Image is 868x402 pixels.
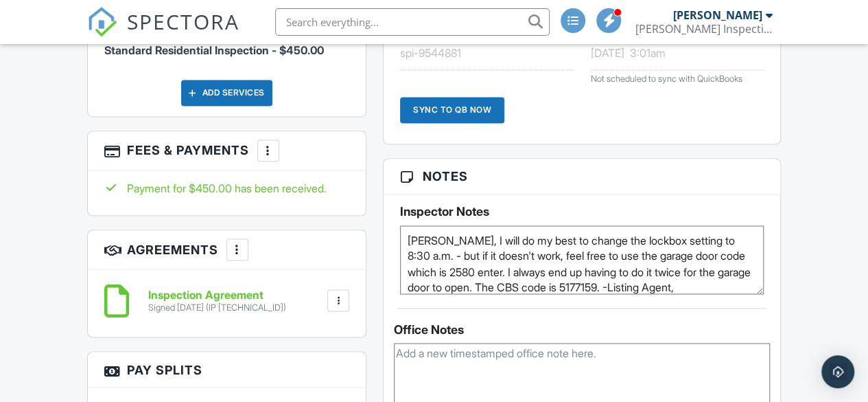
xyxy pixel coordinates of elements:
[590,74,742,84] span: Not scheduled to sync with QuickBooks
[635,22,773,36] div: Dana Inspection Services, Inc.
[275,8,550,36] input: Search everything...
[148,289,286,313] a: Inspection Agreement Signed [DATE] (IP [TECHNICAL_ID])
[127,7,239,36] span: SPECTORA
[394,322,770,336] div: Office Notes
[821,355,854,388] div: Open Intercom Messenger
[88,352,366,388] h3: Pay Splits
[400,97,504,123] div: Sync to QB Now
[87,19,239,47] a: SPECTORA
[104,43,324,57] span: Standard Residential Inspection - $450.00
[88,230,366,269] h3: Agreements
[104,181,350,196] div: Payment for $450.00 has been received.
[88,131,366,170] h3: Fees & Payments
[87,7,117,37] img: The Best Home Inspection Software - Spectora
[181,80,272,106] div: Add Services
[400,205,764,219] h5: Inspector Notes
[148,302,286,313] div: Signed [DATE] (IP [TECHNICAL_ID])
[673,8,762,22] div: [PERSON_NAME]
[148,289,286,301] h6: Inspection Agreement
[384,159,780,194] h3: Notes
[400,225,764,294] textarea: [PERSON_NAME], I will do my best to change the lockbox setting to 8:30 a.m. - but if it doesn't w...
